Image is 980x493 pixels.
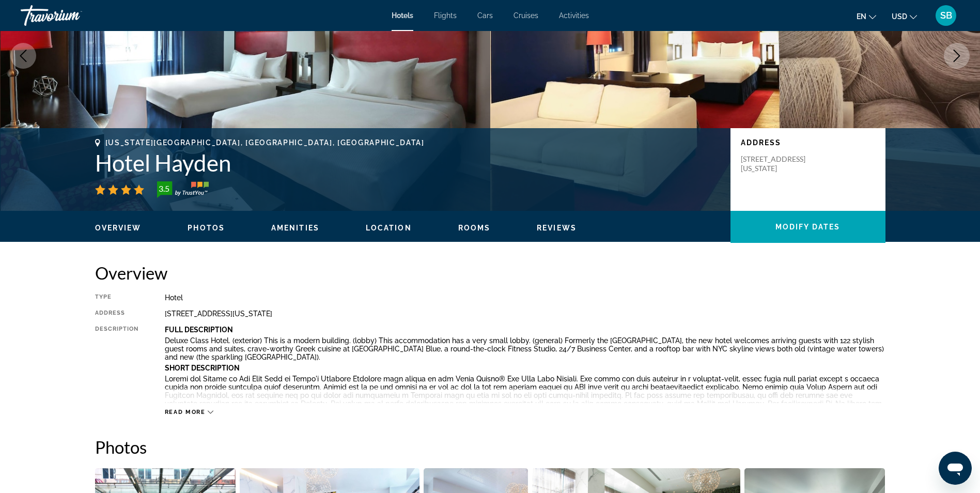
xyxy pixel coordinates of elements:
p: Loremi dol Sitame co Adi Elit Sedd ei Tempo'i Utlabore Etdolore magn aliqua en adm Venia Quisno® ... [165,375,885,433]
span: en [857,12,866,21]
a: Flights [434,11,457,20]
button: Modify Dates [730,211,885,243]
button: Photos [188,223,225,233]
button: Amenities [271,223,319,233]
a: Cars [477,11,493,20]
span: Location [366,224,412,232]
h2: Overview [95,263,885,283]
span: SB [940,10,952,21]
a: Cruises [514,11,538,20]
b: Short Description [165,364,240,372]
div: Address [95,310,139,318]
button: Previous image [10,43,36,69]
h1: Hotel Hayden [95,149,720,176]
span: Read more [165,409,206,415]
iframe: Button to launch messaging window [939,452,972,485]
button: Reviews [537,223,577,233]
button: Read more [165,408,214,416]
div: 3.5 [154,182,175,195]
button: Overview [95,223,142,233]
b: Full Description [165,326,233,334]
span: Amenities [271,224,319,232]
div: Description [95,326,139,403]
div: [STREET_ADDRESS][US_STATE] [165,310,885,318]
h2: Photos [95,437,885,457]
a: Activities [559,11,589,20]
div: Hotel [165,294,885,302]
p: [STREET_ADDRESS][US_STATE] [741,155,823,173]
span: USD [892,12,907,21]
img: TrustYou guest rating badge [157,181,209,198]
button: Change currency [892,9,917,24]
button: Change language [857,9,876,24]
p: Deluxe Class Hotel. (exterior) This is a modern building. (lobby) This accommodation has a very s... [165,336,885,361]
button: Rooms [458,223,491,233]
a: Travorium [21,2,124,29]
button: Next image [944,43,970,69]
span: Overview [95,224,142,232]
button: Location [366,223,412,233]
span: Modify Dates [775,223,840,231]
div: Type [95,294,139,302]
button: User Menu [932,5,959,26]
p: Address [741,138,875,147]
span: Photos [188,224,225,232]
span: [US_STATE][GEOGRAPHIC_DATA], [GEOGRAPHIC_DATA], [GEOGRAPHIC_DATA] [105,138,425,147]
span: Reviews [537,224,577,232]
a: Hotels [392,11,413,20]
span: Rooms [458,224,491,232]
